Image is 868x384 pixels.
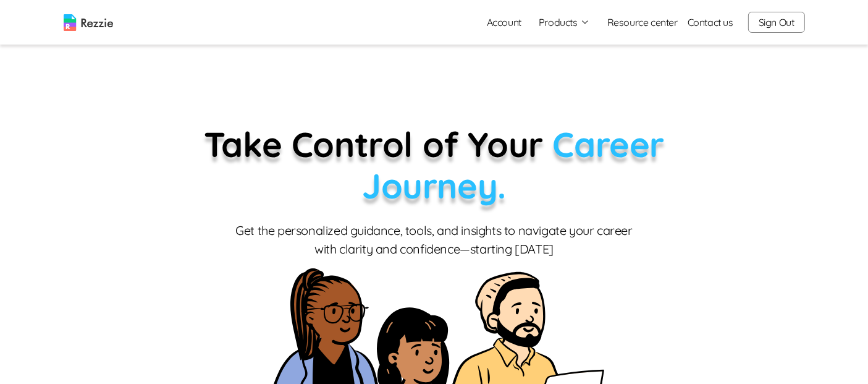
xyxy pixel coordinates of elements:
[141,124,728,207] p: Take Control of Your
[234,221,635,258] p: Get the personalized guidance, tools, and insights to navigate your career with clarity and confi...
[688,15,733,30] a: Contact us
[362,122,664,207] span: Career Journey.
[477,10,531,35] a: Account
[539,15,590,30] button: Products
[64,14,113,31] img: logo
[748,12,805,33] button: Sign Out
[607,15,678,30] a: Resource center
